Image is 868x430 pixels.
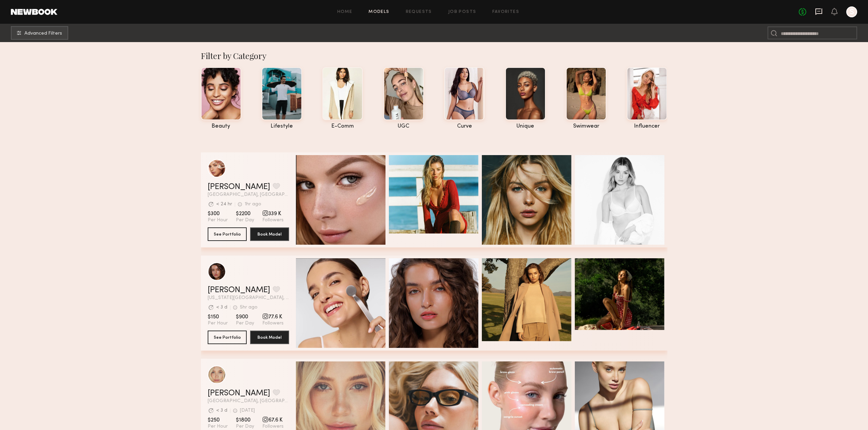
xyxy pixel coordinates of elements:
button: Book Model [250,227,289,241]
span: $1800 [236,417,254,424]
span: $300 [208,210,228,217]
div: e-comm [322,124,363,129]
span: Advanced Filters [24,31,62,36]
span: 339 K [262,210,284,217]
div: [DATE] [240,408,255,413]
span: Followers [262,217,284,223]
div: < 3 d [216,408,227,413]
a: Home [337,10,353,14]
span: Followers [262,424,284,430]
div: unique [505,124,546,129]
span: Per Hour [208,217,228,223]
div: < 24 hr [216,202,232,207]
div: beauty [201,124,241,129]
span: 67.6 K [262,417,284,424]
span: $150 [208,314,228,320]
span: $900 [236,314,254,320]
span: $2200 [236,210,254,217]
span: 77.6 K [262,314,284,320]
a: S [846,6,857,17]
span: Per Hour [208,424,228,430]
span: $250 [208,417,228,424]
div: swimwear [566,124,606,129]
div: UGC [383,124,424,129]
div: 1hr ago [245,202,261,207]
span: Per Day [236,217,254,223]
div: < 3 d [216,305,227,310]
a: Requests [406,10,432,14]
button: See Portfolio [208,227,247,241]
a: [PERSON_NAME] [208,389,270,397]
a: Job Posts [448,10,476,14]
div: 5hr ago [240,305,258,310]
button: Book Model [250,331,289,344]
button: See Portfolio [208,331,247,344]
a: Models [369,10,389,14]
a: Favorites [492,10,519,14]
button: Advanced Filters [11,26,68,40]
span: Per Day [236,320,254,326]
span: [US_STATE][GEOGRAPHIC_DATA], [GEOGRAPHIC_DATA] [208,296,289,300]
span: Followers [262,320,284,326]
span: [GEOGRAPHIC_DATA], [GEOGRAPHIC_DATA] [208,192,289,197]
a: [PERSON_NAME] [208,183,270,191]
span: Per Day [236,424,254,430]
div: Filter by Category [201,50,667,61]
div: lifestyle [262,124,302,129]
div: influencer [627,124,667,129]
a: [PERSON_NAME] [208,286,270,294]
span: Per Hour [208,320,228,326]
span: [GEOGRAPHIC_DATA], [GEOGRAPHIC_DATA] [208,399,289,404]
div: curve [444,124,485,129]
